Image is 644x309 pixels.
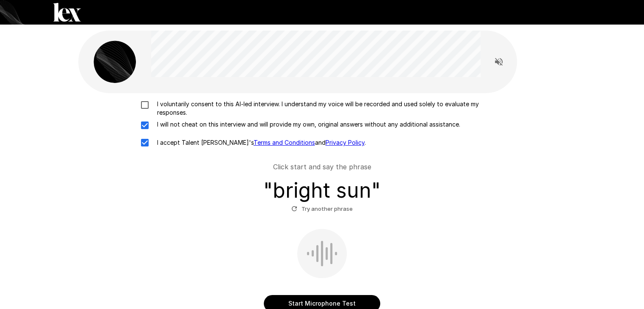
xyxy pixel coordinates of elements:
h3: " bright sun " [263,179,381,202]
a: Terms and Conditions [254,139,315,146]
a: Privacy Policy [326,139,365,146]
p: I voluntarily consent to this AI-led interview. I understand my voice will be recorded and used s... [154,100,509,117]
button: Try another phrase [289,202,355,215]
p: I will not cheat on this interview and will provide my own, original answers without any addition... [154,120,460,129]
img: lex_avatar2.png [94,41,136,83]
p: Click start and say the phrase [273,162,371,172]
button: Read questions aloud [490,53,507,70]
p: I accept Talent [PERSON_NAME]'s and . [154,138,366,147]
